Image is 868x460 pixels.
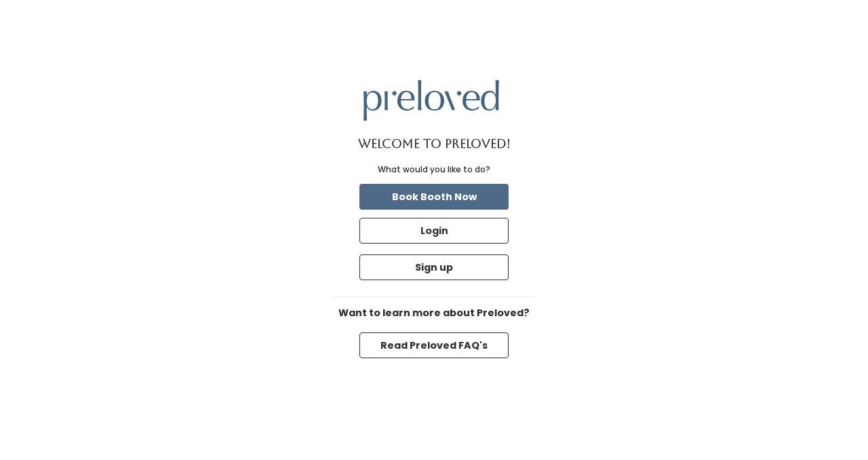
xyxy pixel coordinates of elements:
a: Login [357,215,511,246]
a: Sign up [357,252,511,283]
div: What would you like to do? [378,164,490,176]
h6: Want to learn more about Preloved? [332,308,536,319]
button: Book Booth Now [359,184,509,210]
button: Login [359,218,509,244]
button: Read Preloved FAQ's [359,332,509,358]
h1: Welcome to Preloved! [358,137,511,151]
button: Sign up [359,254,509,280]
img: preloved logo [363,80,499,120]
